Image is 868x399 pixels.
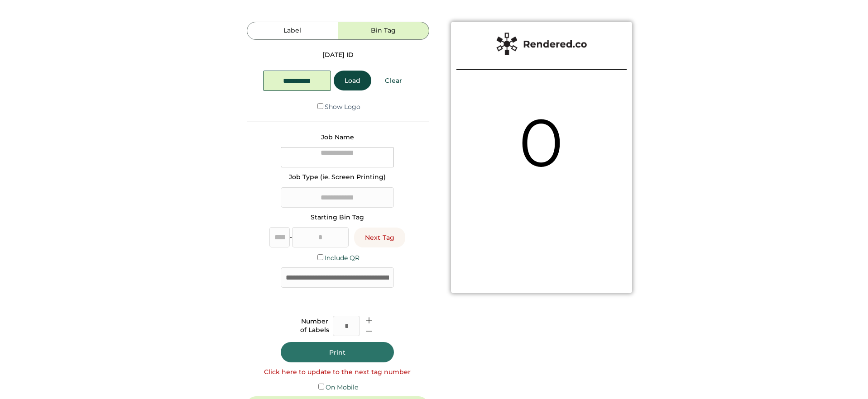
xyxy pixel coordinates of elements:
div: Number of Labels [300,317,329,335]
div: Job Name [321,133,354,142]
img: Rendered%20Label%20Logo%402x.png [496,33,587,55]
label: On Mobile [326,383,358,391]
button: Print [281,342,394,362]
label: Include QR [325,254,360,262]
button: Clear [374,71,413,90]
button: Next Tag [354,228,405,247]
div: Starting Bin Tag [311,213,364,222]
button: Load [334,71,371,90]
button: Label [247,22,338,40]
img: yH5BAEAAAAALAAAAAABAAEAAAIBRAA7 [510,190,573,253]
div: Job Type (ie. Screen Printing) [289,173,386,182]
div: 0 [515,96,568,190]
div: Click here to update to the next tag number [264,368,411,377]
div: - [290,233,292,242]
button: Bin Tag [338,22,429,40]
label: Show Logo [325,103,360,111]
div: [DATE] ID [322,51,354,60]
